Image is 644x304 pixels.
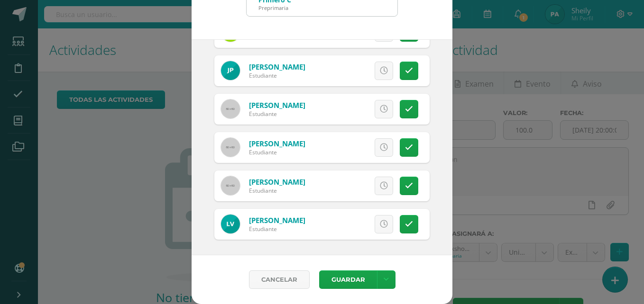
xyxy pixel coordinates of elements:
div: Estudiante [249,225,305,233]
div: Estudiante [249,110,305,118]
img: 60x60 [221,138,240,157]
a: Cancelar [249,270,310,289]
div: Estudiante [249,187,305,195]
img: 5374dd3d418474844c1d9e62c480a86a.png [221,61,240,80]
a: [PERSON_NAME] [249,139,305,148]
img: 4051eac20841031c50acb42eefeb6362.png [221,215,240,233]
a: [PERSON_NAME] [249,62,305,72]
div: Estudiante [249,72,305,80]
a: [PERSON_NAME] [249,215,305,225]
a: [PERSON_NAME] [249,177,305,187]
div: Estudiante [249,148,305,156]
img: 60x60 [221,176,240,195]
img: 60x60 [221,99,240,118]
a: [PERSON_NAME] [249,100,305,110]
div: Preprimaria [258,4,291,11]
button: Guardar [319,270,377,289]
